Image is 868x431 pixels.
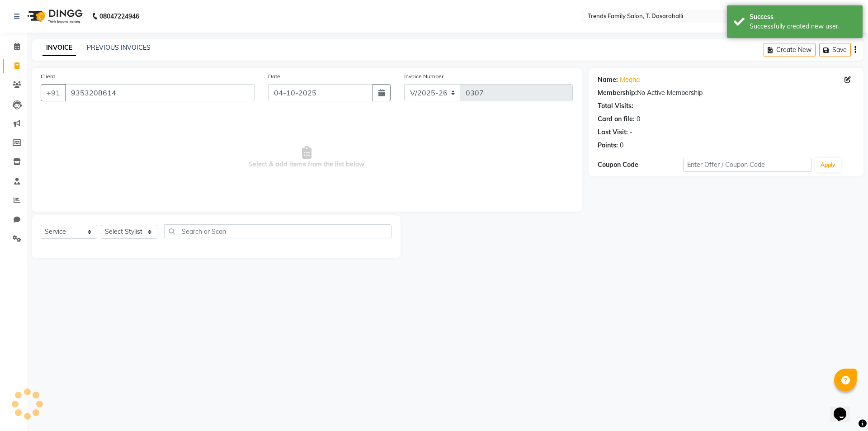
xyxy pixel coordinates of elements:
button: +91 [41,84,66,101]
div: Successfully created new user. [750,22,856,31]
div: - [630,128,632,137]
div: Card on file: [598,114,635,124]
div: Membership: [598,88,637,98]
a: Megha [620,75,640,85]
img: logo [23,4,85,29]
input: Search by Name/Mobile/Email/Code [65,84,255,101]
input: Enter Offer / Coupon Code [683,158,811,172]
div: Coupon Code [598,160,683,170]
div: 0 [620,141,623,150]
a: INVOICE [42,40,76,56]
label: Invoice Number [404,72,443,81]
button: Save [819,43,851,57]
b: 08047224946 [99,4,139,29]
button: Create New [764,43,816,57]
div: Points: [598,141,618,150]
button: Apply [815,158,841,172]
a: PREVIOUS INVOICES [87,43,151,52]
div: No Active Membership [598,88,854,98]
div: Name: [598,75,618,85]
div: Success [750,12,856,22]
label: Client [41,72,55,81]
div: 0 [637,114,640,124]
iframe: chat widget [830,395,859,422]
div: Total Visits: [598,101,633,111]
span: Select & add items from the list below [41,112,573,203]
div: Last Visit: [598,128,628,137]
input: Search or Scan [164,224,392,238]
label: Date [268,72,280,81]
